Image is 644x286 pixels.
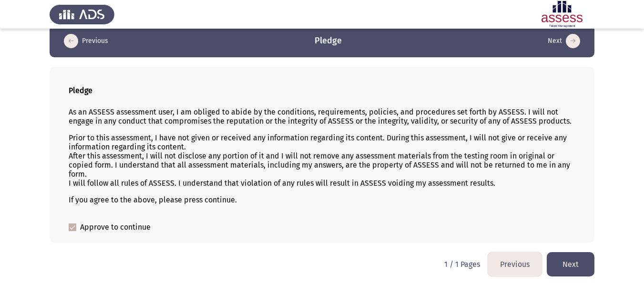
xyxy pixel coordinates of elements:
p: As an ASSESS assessment user, I am obliged to abide by the conditions, requirements, policies, an... [69,107,575,126]
h3: Pledge [315,35,342,47]
button: load previous page [61,33,111,49]
p: If you agree to the above, please press continue. [69,195,575,204]
p: 1 / 1 Pages [444,260,480,269]
button: load previous page [488,252,542,276]
span: Approve to continue [80,222,151,233]
b: Pledge [69,86,92,95]
img: Assessment logo of ASSESS English Language Assessment (3 Module) (Ad - IB) [530,1,594,28]
button: load next page [547,252,594,276]
p: Prior to this assessment, I have not given or received any information regarding its content. Dur... [69,133,575,188]
img: Assess Talent Management logo [50,1,114,28]
button: load next page [545,33,583,49]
